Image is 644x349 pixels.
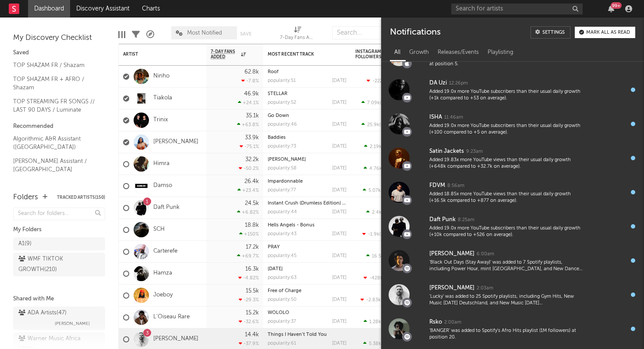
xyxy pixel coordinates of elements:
[13,307,105,330] a: ADA Artists(47)[PERSON_NAME]
[268,223,315,228] a: Hells Angels - Bonus
[367,101,380,106] span: 7.09k
[153,292,173,299] a: Joeboy
[238,275,259,281] div: -4.82 %
[458,217,474,223] div: 8:25am
[268,267,283,271] a: [DATE]
[268,92,347,96] div: STELLAR
[268,223,347,228] div: Hells Angels - Bonus
[268,113,289,118] a: Go Down
[153,160,170,168] a: Himra
[153,270,172,277] a: Hamza
[429,259,584,273] div: 'Black Out Days (Stay Away)' was added to 7 Spotify playlists, including Power Hour, mint [GEOGRA...
[13,33,105,43] div: My Discovery Checklist
[332,341,347,346] div: [DATE]
[429,249,474,259] div: [PERSON_NAME]
[268,92,287,96] a: STELLAR
[364,275,399,281] div: ( )
[239,231,259,237] div: +150 %
[268,332,347,337] div: Things I Haven’t Told You
[332,254,347,258] div: [DATE]
[364,144,399,149] div: ( )
[361,100,399,106] div: ( )
[477,251,494,257] div: 6:00am
[244,91,259,97] div: 46.9k
[361,122,399,127] div: ( )
[239,319,259,324] div: -32.6 %
[268,254,297,258] div: popularity: 45
[429,112,442,123] div: ISHA
[268,70,347,74] div: Roof
[153,73,170,80] a: Ninho
[429,191,584,204] div: Added 18.85x more YouTube views than their usual daily growth (+16.5k compared to +877 on average).
[332,319,347,324] div: [DATE]
[381,73,644,107] a: DA Uzi12:26pmAdded 19.0x more YouTube subscribers than their usual daily growth (+1k compared to ...
[268,135,347,140] div: Baddies
[268,201,394,206] a: Instant Crush (Drumless Edition) (feat. [PERSON_NAME])
[123,52,189,57] div: Artist
[153,248,177,255] a: Carterefe
[246,288,259,294] div: 15.5k
[542,30,565,35] div: Settings
[153,226,165,233] a: SCH
[13,225,105,235] div: My Folders
[369,166,382,171] span: 4.76k
[444,114,463,121] div: 11:46am
[466,148,483,155] div: 9:23am
[153,95,172,102] a: Tiakola
[268,122,297,127] div: popularity: 46
[268,52,333,57] div: Most Recent Track
[429,88,584,102] div: Added 19.0x more YouTube subscribers than their usual daily growth (+1k compared to +53 on average).
[370,145,382,149] span: 2.19k
[381,243,644,278] a: [PERSON_NAME]6:00am'Black Out Days (Stay Away)' was added to 7 Spotify playlists, including Power...
[575,27,635,38] button: Mark all as read
[244,69,259,75] div: 62.8k
[429,78,447,88] div: DA Uzi
[18,239,32,249] div: A1 ( 9 )
[268,319,296,324] div: popularity: 37
[13,208,105,220] input: Search for folders...
[372,254,384,259] span: 16.5k
[132,22,140,47] div: Filters
[608,5,614,12] button: 99+
[332,232,347,236] div: [DATE]
[280,22,315,47] div: 7-Day Fans Added (7-Day Fans Added)
[55,318,90,329] span: [PERSON_NAME]
[477,285,493,292] div: 2:03am
[245,135,259,141] div: 33.9k
[268,166,297,171] div: popularity: 58
[239,166,259,171] div: -50.2 %
[332,275,347,280] div: [DATE]
[13,134,96,152] a: Algorithmic A&R Assistant ([GEOGRAPHIC_DATA])
[57,195,105,200] button: Tracked Artists(150)
[153,204,180,212] a: Daft Punk
[153,314,190,321] a: L'Oiseau Rare
[244,179,259,184] div: 26.4k
[246,244,259,250] div: 17.2k
[531,26,570,39] a: Settings
[586,30,630,35] div: Mark all as read
[429,180,445,191] div: FDVM
[13,74,96,92] a: TOP SHAZAM FR + AFRO / Shazam
[429,215,456,225] div: Daft Punk
[366,209,399,215] div: ( )
[13,48,105,58] div: Saved
[390,26,440,39] div: Notifications
[245,201,259,206] div: 24.5k
[237,122,259,127] div: +63.8 %
[18,308,67,318] div: ADA Artists ( 47 )
[381,175,644,209] a: FDVM8:56amAdded 18.85x more YouTube views than their usual daily growth (+16.5k compared to +877 ...
[405,45,433,60] div: Growth
[429,146,464,157] div: Satin Jackets
[451,4,583,14] input: Search for artists
[268,135,286,140] a: Baddies
[18,254,80,275] div: WMF TIKTOK GROWTH ( 210 )
[268,188,296,193] div: popularity: 77
[211,49,239,60] span: 7-Day Fans Added
[246,113,259,119] div: 35.1k
[381,123,398,127] span: +68.3 %
[268,70,279,74] a: Roof
[268,310,289,315] a: WOLOLO
[381,232,398,237] span: +29.8 %
[268,289,347,293] div: Free of Charge
[118,22,125,47] div: Edit Columns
